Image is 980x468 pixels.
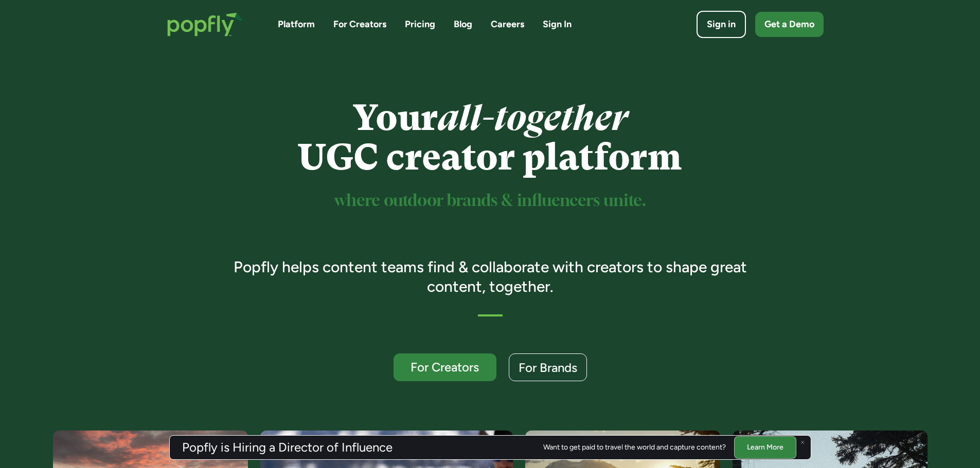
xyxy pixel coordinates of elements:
h1: Your UGC creator platform [219,98,761,177]
div: For Creators [403,361,487,373]
a: Blog [454,18,472,31]
h3: Popfly helps content teams find & collaborate with creators to shape great content, together. [219,257,761,296]
a: For Creators [394,353,496,381]
div: For Brands [519,361,577,374]
div: Want to get paid to travel the world and capture content? [543,443,726,452]
div: Get a Demo [764,18,814,31]
a: Platform [278,18,315,31]
div: Sign in [707,18,736,31]
a: Careers [491,18,524,31]
h3: Popfly is Hiring a Director of Influence [182,441,393,454]
a: home [157,2,253,47]
a: Sign In [543,18,572,31]
a: Pricing [405,18,435,31]
a: For Creators [333,18,386,31]
sup: where outdoor brands & influencers unite. [334,193,646,209]
em: all-together [438,97,628,139]
a: Learn More [734,436,796,458]
a: Sign in [697,11,746,38]
a: For Brands [509,353,587,381]
a: Get a Demo [755,12,824,37]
